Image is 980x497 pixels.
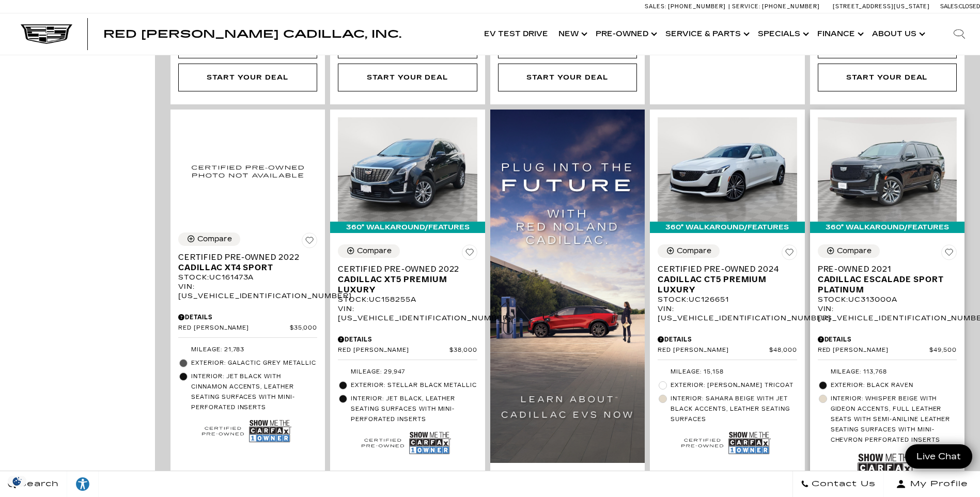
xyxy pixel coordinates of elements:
div: Compare [837,246,872,256]
li: Mileage: 29,947 [338,365,477,379]
span: Live Chat [911,451,966,462]
span: Interior: Whisper Beige with Gideon accents, Full leather seats with semi-aniline leather seating... [831,394,957,445]
img: Show Me the CARFAX 1-Owner Badge [728,429,770,457]
img: Cadillac Certified Used Vehicle [681,433,723,453]
button: Compare Vehicle [178,232,240,246]
div: Search [939,13,980,55]
a: Contact Us [792,471,884,497]
div: Stock : UC126651 [658,295,797,304]
a: Certified Pre-Owned 2022Cadillac XT4 Sport [178,252,317,273]
a: Service & Parts [660,13,753,55]
span: Exterior: Galactic Grey Metallic [191,358,317,368]
span: Red [PERSON_NAME] Cadillac, Inc. [103,28,401,40]
div: Compare [197,235,232,244]
img: Cadillac Certified Used Vehicle [202,421,244,441]
div: Stock : UC161473A [178,273,317,282]
div: Pricing Details - Pre-Owned 2021 Cadillac Escalade Sport Platinum [818,335,957,344]
div: Start Your Deal [367,72,448,83]
button: Save Vehicle [782,244,797,264]
span: My Profile [906,477,968,491]
div: Start Your Deal [846,72,928,83]
div: Start Your Deal [338,64,477,91]
a: [STREET_ADDRESS][US_STATE] [833,3,930,10]
div: Stock : UC313000A [818,295,957,304]
button: Compare Vehicle [818,244,880,258]
div: Pricing Details - Certified Pre-Owned 2022 Cadillac XT5 Premium Luxury [338,335,477,344]
button: Open user profile menu [884,471,980,497]
span: Certified Pre-Owned 2022 [178,252,309,262]
button: Compare Vehicle [658,244,720,258]
div: Pricing Details - Certified Pre-Owned 2022 Cadillac XT4 Sport [178,313,317,322]
a: EV Test Drive [479,13,553,55]
a: Red [PERSON_NAME] $35,000 [178,324,317,332]
div: 360° WalkAround/Features [810,222,965,233]
img: 2022 Cadillac XT5 Premium Luxury [338,117,477,222]
span: $49,500 [929,347,957,354]
a: Specials [753,13,812,55]
section: Click to Open Cookie Consent Modal [5,476,29,487]
a: Red [PERSON_NAME] $49,500 [818,347,957,354]
img: Show Me the CARFAX 1-Owner Badge [858,449,914,487]
span: $48,000 [769,347,797,354]
img: Cadillac Certified Used Vehicle [362,433,403,453]
div: Compare [677,246,711,256]
img: 2021 Cadillac Escalade Sport Platinum [818,117,957,222]
span: Certified Pre-Owned 2024 [658,264,789,274]
button: Save Vehicle [462,244,477,264]
img: Show Me the CARFAX 1-Owner Badge [409,429,451,457]
a: Service: [PHONE_NUMBER] [728,4,822,9]
span: Cadillac CT5 Premium Luxury [658,274,789,295]
span: Red [PERSON_NAME] [818,347,930,354]
span: Sales: [940,3,959,10]
div: Start Your Deal [207,72,288,83]
a: Red [PERSON_NAME] $38,000 [338,347,477,354]
div: Stock : UC158255A [338,295,477,304]
span: Interior: Jet Black, Leather seating surfaces with mini-perforated inserts [351,394,477,425]
button: Save Vehicle [302,232,317,252]
span: Red [PERSON_NAME] [658,347,769,354]
span: Sales: [645,3,666,10]
img: Show Me the CARFAX 1-Owner Badge [249,417,291,445]
div: Compare [357,246,392,256]
div: Start Your Deal [498,64,637,91]
span: $38,000 [449,347,477,354]
a: Red [PERSON_NAME] Cadillac, Inc. [103,29,401,39]
a: Certified Pre-Owned 2024Cadillac CT5 Premium Luxury [658,264,797,295]
span: [PHONE_NUMBER] [762,3,820,10]
span: Exterior: [PERSON_NAME] Tricoat [671,380,797,391]
span: Certified Pre-Owned 2022 [338,264,469,274]
div: Start Your Deal [178,64,317,91]
img: Cadillac Dark Logo with Cadillac White Text [21,24,72,44]
a: Live Chat [905,444,972,469]
div: Start Your Deal [526,72,608,83]
a: Pre-Owned 2021Cadillac Escalade Sport Platinum [818,264,957,295]
span: Pre-Owned 2021 [818,264,949,274]
div: 360° WalkAround/Features [650,222,804,233]
div: Start Your Deal [818,64,957,91]
span: Interior: Jet Black with Cinnamon accents, Leather seating surfaces with mini-perforated inserts [191,371,317,413]
a: New [553,13,590,55]
span: Contact Us [809,477,876,491]
a: Certified Pre-Owned 2022Cadillac XT5 Premium Luxury [338,264,477,295]
a: Explore your accessibility options [67,471,99,497]
button: Compare Vehicle [338,244,400,258]
img: 2022 Cadillac XT4 Sport [178,117,317,225]
a: Red [PERSON_NAME] $48,000 [658,347,797,354]
span: Exterior: Black Raven [831,380,957,391]
div: VIN: [US_VEHICLE_IDENTIFICATION_NUMBER] [178,282,317,301]
img: Opt-Out Icon [5,476,29,487]
span: Cadillac Escalade Sport Platinum [818,274,949,295]
button: Save Vehicle [941,244,957,264]
li: Mileage: 21,783 [178,343,317,356]
span: Cadillac XT4 Sport [178,262,309,273]
span: Search [16,477,59,491]
div: Explore your accessibility options [67,476,98,492]
div: Pricing Details - Certified Pre-Owned 2024 Cadillac CT5 Premium Luxury [658,335,797,344]
span: Red [PERSON_NAME] [178,324,290,332]
span: Cadillac XT5 Premium Luxury [338,274,469,295]
li: Mileage: 15,158 [658,365,797,379]
a: Sales: [PHONE_NUMBER] [645,4,728,9]
span: $35,000 [290,324,318,332]
div: VIN: [US_VEHICLE_IDENTIFICATION_NUMBER] [818,304,957,323]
